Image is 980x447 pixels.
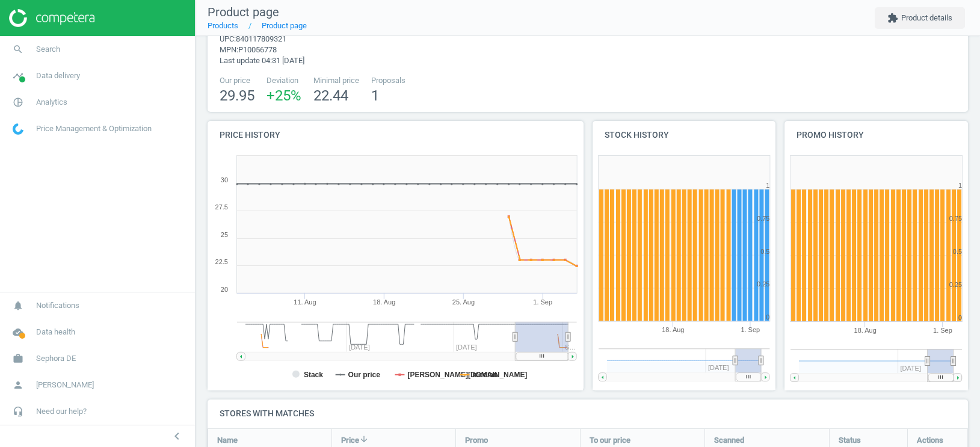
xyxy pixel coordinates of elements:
span: +25 % [267,87,301,104]
tspan: Stack [304,371,323,379]
i: search [7,38,29,61]
h4: Price history [208,121,584,149]
tspan: [PERSON_NAME][DOMAIN_NAME] [408,371,528,379]
text: 0 [766,314,769,321]
tspan: Our price [348,371,381,379]
tspan: 18. Aug [662,327,684,334]
text: 25 [221,231,228,238]
span: upc : [220,34,236,43]
tspan: S… [565,344,576,351]
tspan: 1. Sep [741,327,760,334]
i: notifications [7,294,29,317]
text: 0.75 [757,215,769,222]
i: arrow_downward [359,434,369,444]
span: Minimal price [313,75,359,86]
img: ajHJNr6hYgQAAAAASUVORK5CYII= [9,9,94,27]
span: Promo [465,435,488,446]
tspan: 1. Sep [933,327,952,334]
span: Product page [208,5,279,19]
tspan: 11. Aug [294,298,316,306]
text: 30 [221,176,228,183]
i: pie_chart_outlined [7,91,29,114]
h4: Stores with matches [208,399,968,428]
i: chevron_left [170,429,184,443]
text: 0.5 [760,248,769,255]
i: cloud_done [7,321,29,344]
i: person [7,374,29,396]
text: 0.25 [757,281,769,288]
span: 29.95 [220,87,254,104]
tspan: 18. Aug [854,327,877,334]
text: 0.75 [949,215,962,222]
h4: Stock history [593,121,776,149]
text: 27.5 [215,203,228,211]
span: Our price [220,75,254,86]
span: Scanned [714,435,744,446]
span: Notifications [36,300,79,311]
span: Sephora DE [36,353,76,364]
span: P10056778 [238,45,277,54]
text: 0 [958,314,962,321]
span: Last update 04:31 [DATE] [220,56,304,65]
text: 0.25 [949,281,962,288]
text: 20 [221,286,228,293]
span: 840117809321 [236,34,286,43]
tspan: median [473,371,498,379]
button: extensionProduct details [875,7,965,29]
text: 22.5 [215,258,228,265]
span: 22.44 [313,87,348,104]
span: Search [36,44,60,55]
span: Analytics [36,97,67,108]
span: Deviation [267,75,301,86]
a: Products [208,21,238,30]
tspan: 18. Aug [373,298,395,306]
span: 1 [371,87,379,104]
button: chevron_left [162,428,192,444]
tspan: 1. Sep [534,298,553,306]
text: 1 [958,182,962,189]
span: Price [341,435,359,446]
span: Data health [36,327,75,338]
span: [PERSON_NAME] [36,380,94,390]
span: Status [839,435,861,446]
span: Need our help? [36,406,87,417]
h4: Promo history [784,121,968,149]
i: headset_mic [7,400,29,423]
text: 1 [766,182,769,189]
i: extension [887,13,898,23]
text: 0.5 [953,248,962,255]
i: timeline [7,64,29,87]
span: Price Management & Optimization [36,123,152,134]
i: work [7,347,29,370]
span: mpn : [220,45,238,54]
tspan: 25. Aug [452,298,475,306]
span: Data delivery [36,70,80,81]
span: Actions [917,435,943,446]
span: Name [217,435,238,446]
span: To our price [590,435,630,446]
span: Proposals [371,75,405,86]
img: wGWNvw8QSZomAAAAABJRU5ErkJggg== [13,123,23,135]
a: Product page [262,21,307,30]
